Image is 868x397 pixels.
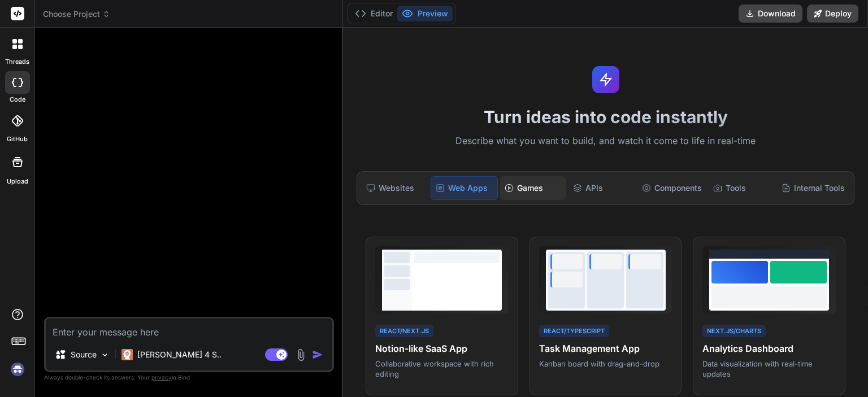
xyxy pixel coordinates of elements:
p: Always double-check its answers. Your in Bind [44,372,334,383]
div: React/TypeScript [539,325,609,338]
div: Tools [709,176,775,200]
div: Games [500,176,566,200]
span: Choose Project [43,8,110,20]
img: attachment [294,348,307,361]
span: privacy [151,374,172,381]
button: Editor [350,6,397,21]
img: Claude 4 Sonnet [121,349,133,360]
div: Components [637,176,706,200]
p: Collaborative workspace with rich editing [375,359,509,379]
button: Deploy [807,5,858,23]
label: code [10,95,25,104]
p: [PERSON_NAME] 4 S.. [137,349,222,360]
div: React/Next.js [375,325,433,338]
div: APIs [568,176,635,200]
div: Web Apps [431,176,498,200]
img: Pick Models [100,350,110,360]
div: Internal Tools [777,176,849,200]
p: Source [71,349,97,360]
h1: Turn ideas into code instantly [350,107,861,127]
p: Kanban board with drag-and-drop [539,359,672,369]
h4: Notion-like SaaS App [375,342,509,355]
p: Describe what you want to build, and watch it come to life in real-time [350,134,861,149]
label: threads [5,57,29,67]
button: Preview [397,6,453,21]
p: Data visualization with real-time updates [702,359,836,379]
label: GitHub [7,134,28,144]
img: icon [312,349,323,360]
div: Websites [362,176,428,200]
h4: Analytics Dashboard [702,342,836,355]
button: Download [739,5,802,23]
div: Next.js/Charts [702,325,766,338]
label: Upload [7,177,28,186]
h4: Task Management App [539,342,672,355]
img: signin [8,360,27,379]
